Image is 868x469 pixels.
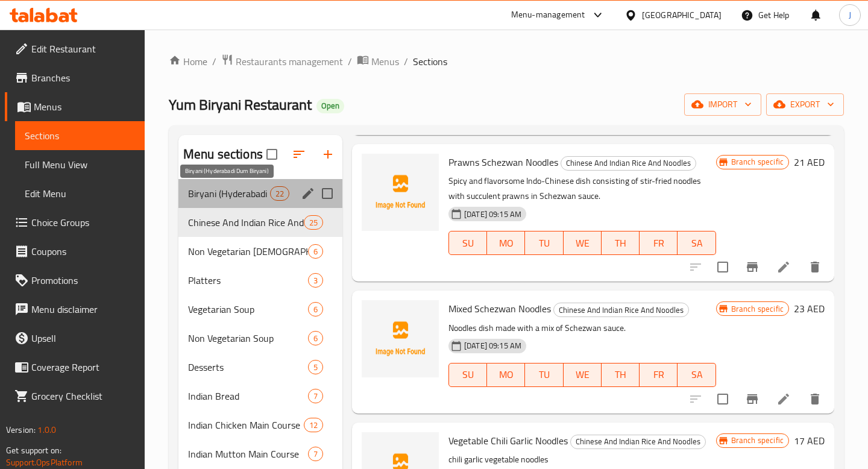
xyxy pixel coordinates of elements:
[188,418,304,432] span: Indian Chicken Main Course
[308,244,323,259] div: items
[178,295,342,324] div: Vegetarian Soup6
[766,93,844,116] button: export
[553,303,689,317] div: Chinese And Indian Rice And Noodles
[188,331,308,345] span: Non Vegetarian Soup
[694,97,752,112] span: import
[188,215,304,230] span: Chinese And Indian Rice And Noodles
[178,439,342,468] div: Indian Mutton Main Course7
[459,340,526,351] span: [DATE] 09:15 AM
[31,42,135,56] span: Edit Restaurant
[448,452,716,467] p: chili garlic vegetable noodles
[530,234,558,252] span: TU
[188,186,270,201] span: Biryani (Hyderabadi Dum Biryani)
[606,366,635,383] span: TH
[178,382,342,411] div: Indian Bread7
[178,208,342,237] div: Chinese And Indian Rice And Noodles25
[448,432,568,450] span: Vegetable Chili Garlic Noodles
[212,54,216,69] li: /
[304,420,322,431] span: 12
[221,54,343,69] a: Restaurants management
[800,253,829,282] button: delete
[568,234,597,252] span: WE
[304,217,322,228] span: 25
[678,363,715,387] button: SA
[684,93,761,116] button: import
[5,34,145,63] a: Edit Restaurant
[188,302,308,316] div: Vegetarian Soup
[31,389,135,403] span: Grocery Checklist
[309,333,322,344] span: 6
[413,54,447,69] span: Sections
[682,366,711,383] span: SA
[169,54,207,69] a: Home
[31,360,135,374] span: Coverage Report
[304,418,323,432] div: items
[726,435,788,446] span: Branch specific
[794,300,825,317] h6: 23 AED
[492,366,520,383] span: MO
[188,244,308,259] div: Non Vegetarian Chinese Starters
[299,184,317,203] button: edit
[794,432,825,449] h6: 17 AED
[568,366,597,383] span: WE
[15,121,145,150] a: Sections
[5,266,145,295] a: Promotions
[448,174,716,204] p: Spicy and flavorsome Indo-Chinese dish consisting of stir-fried noodles with succulent prawns in ...
[525,231,563,255] button: TU
[371,54,399,69] span: Menus
[448,231,487,255] button: SU
[308,447,323,461] div: items
[188,389,308,403] span: Indian Bread
[309,449,322,460] span: 7
[726,303,788,315] span: Branch specific
[776,260,791,274] a: Edit menu item
[37,422,56,438] span: 1.0.0
[188,447,308,461] div: Indian Mutton Main Course
[308,302,323,316] div: items
[188,360,308,374] div: Desserts
[236,54,343,69] span: Restaurants management
[15,150,145,179] a: Full Menu View
[316,99,344,113] div: Open
[309,304,322,315] span: 6
[454,366,482,383] span: SU
[570,435,706,449] div: Chinese And Indian Rice And Noodles
[448,321,716,336] p: Noodles dish made with a mix of Schezwan sauce.
[188,273,308,288] span: Platters
[849,8,851,22] span: J
[25,186,135,201] span: Edit Menu
[487,363,525,387] button: MO
[642,8,722,22] div: [GEOGRAPHIC_DATA]
[459,209,526,220] span: [DATE] 09:15 AM
[404,54,408,69] li: /
[25,157,135,172] span: Full Menu View
[5,92,145,121] a: Menus
[259,142,285,167] span: Select all sections
[348,54,352,69] li: /
[794,154,825,171] h6: 21 AED
[644,234,673,252] span: FR
[316,101,344,111] span: Open
[313,140,342,169] button: Add section
[644,366,673,383] span: FR
[602,363,640,387] button: TH
[682,234,711,252] span: SA
[640,363,678,387] button: FR
[6,442,61,458] span: Get support on:
[5,208,145,237] a: Choice Groups
[561,156,696,171] div: Chinese And Indian Rice And Noodles
[169,91,312,118] span: Yum Biryani Restaurant
[511,8,585,22] div: Menu-management
[25,128,135,143] span: Sections
[308,360,323,374] div: items
[5,63,145,92] a: Branches
[309,246,322,257] span: 6
[492,234,520,252] span: MO
[606,234,635,252] span: TH
[31,331,135,345] span: Upsell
